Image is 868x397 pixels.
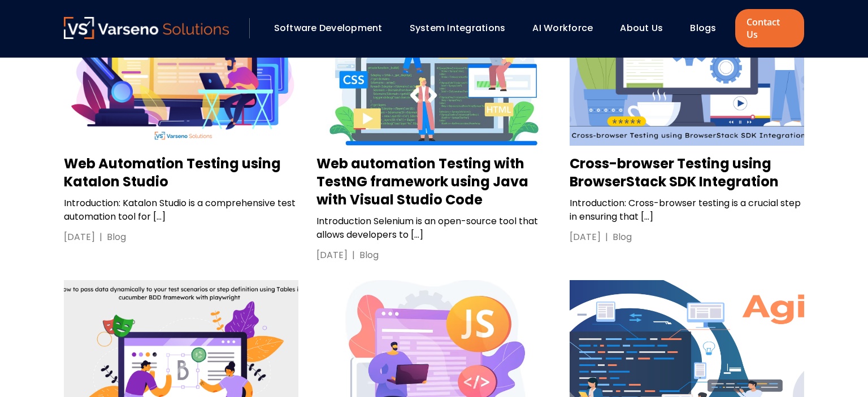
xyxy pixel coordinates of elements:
[527,19,609,38] div: AI Workforce
[620,21,663,34] a: About Us
[532,21,593,34] a: AI Workforce
[735,9,804,47] a: Contact Us
[570,155,804,191] h3: Cross-browser Testing using BrowserStack SDK Integration
[614,19,679,38] div: About Us
[684,19,732,38] div: Blogs
[64,197,298,224] p: Introduction: Katalon Studio is a comprehensive test automation tool for […]
[690,21,716,34] a: Blogs
[570,197,804,224] p: Introduction: Cross-browser testing is a crucial step in ensuring that […]
[64,230,95,244] div: [DATE]
[274,21,383,34] a: Software Development
[404,19,522,38] div: System Integrations
[316,155,551,209] h3: Web automation Testing with TestNG framework using Java with Visual Studio Code
[64,155,298,191] h3: Web Automation Testing using Katalon Studio
[95,230,107,244] div: |
[107,230,126,244] div: Blog
[348,248,359,262] div: |
[570,230,601,244] div: [DATE]
[410,21,506,34] a: System Integrations
[359,248,379,262] div: Blog
[64,17,229,39] img: Varseno Solutions – Product Engineering & IT Services
[613,230,632,244] div: Blog
[316,215,551,242] p: Introduction Selenium is an open-source tool that allows developers to […]
[316,248,348,262] div: [DATE]
[268,19,398,38] div: Software Development
[601,230,613,244] div: |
